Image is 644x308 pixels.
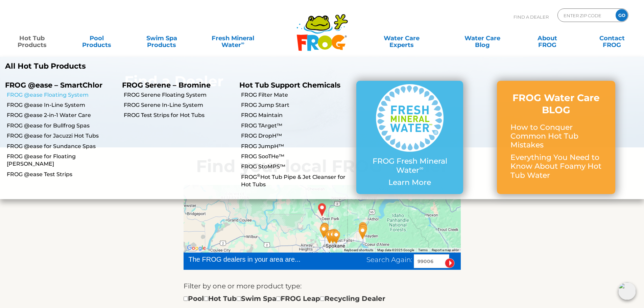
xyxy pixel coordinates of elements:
[587,31,637,45] a: ContactFROG
[239,81,340,89] a: Hot Tub Support Chemicals
[618,282,636,300] img: openIcon
[241,40,244,46] sup: ∞
[241,91,351,99] a: FROG Filter Mate
[7,143,117,150] a: FROG @ease for Sundance Spas
[370,157,450,175] p: FROG Fresh Mineral Water
[563,10,609,20] input: Zip Code Form
[7,31,57,45] a: Hot TubProducts
[327,226,342,244] div: Arctic Spas - Spokane - 22 miles away.
[241,163,351,170] a: FROG StoMPS™
[317,220,333,238] div: Jeff's Quality Spas - 15 miles away.
[325,228,341,246] div: Aqua Elite Pool and Spa - Spokane - 22 miles away.
[322,228,337,246] div: Country Homes Power - Spokane Valley - 21 miles away.
[189,254,325,264] div: The FROG dealers in your area are...
[510,123,602,150] p: How to Conquer Common Hot Tub Mistakes
[418,248,428,252] a: Terms (opens in new tab)
[241,153,351,160] a: FROG SooTHe™
[329,228,344,246] div: Pool World, Inc. - 23 miles away.
[185,244,208,253] img: Google
[432,248,459,252] a: Report a map error
[241,132,351,140] a: FROG DropH™
[361,31,443,45] a: Water CareExperts
[355,221,371,239] div: Spa Pool & Billiard Outlet - 35 miles away.
[522,31,572,45] a: AboutFROG
[510,92,602,116] h3: FROG Water Care BLOG
[377,248,414,252] span: Map data ©2025 Google
[241,122,351,129] a: FROG TArget™
[124,112,234,119] a: FROG Test Strips for Hot Tubs
[7,153,117,168] a: FROG @ease for Floating [PERSON_NAME]
[241,143,351,150] a: FROG JumpH™
[7,122,117,129] a: FROG @ease for Bullfrog Spas
[5,81,112,89] p: FROG @ease – SmartChlor
[124,101,234,109] a: FROG Serene In-Line System
[445,258,455,268] input: Submit
[7,101,117,109] a: FROG @ease In-Line System
[241,173,351,189] a: FROG®Hot Tub Pipe & Jet Cleanser for Hot Tubs
[72,31,122,45] a: PoolProducts
[322,228,338,246] div: Pool World - Central Spokane - 21 miles away.
[7,91,117,99] a: FROG @ease Floating System
[201,31,264,45] a: Fresh MineralWater∞
[616,9,628,21] input: GO
[355,223,371,242] div: Pool World - Coeur D'Alene - 35 miles away.
[185,244,208,253] a: Open this area in Google Maps (opens a new window)
[344,248,373,253] button: Keyboard shortcuts
[370,178,450,187] p: Learn More
[7,112,117,119] a: FROG @ease 2-in-1 Water Care
[5,62,317,71] a: All Hot Tub Products
[356,221,371,240] div: Aqua Elite Pool & Spa - CDA - 35 miles away.
[241,112,351,119] a: FROG Maintain
[314,200,330,219] div: DEER PARK, WA 99006
[370,84,450,190] a: FROG Fresh Mineral Water∞ Learn More
[7,132,117,140] a: FROG @ease for Jacuzzi Hot Tubs
[184,293,385,304] div: Pool Hot Tub Swim Spa FROG Leap Recycling Dealer
[419,165,423,171] sup: ∞
[137,31,187,45] a: Swim SpaProducts
[317,221,333,239] div: Country Homes Power - North Spokane - 15 miles away.
[241,101,351,109] a: FROG Jump Start
[316,222,332,240] div: Aqua Fun Pools & Spas - 16 miles away.
[514,8,549,25] p: Find A Dealer
[257,173,260,178] sup: ®
[366,256,412,264] span: Search Again:
[355,219,371,238] div: North Idaho Spas - Coeur d'Alene - 34 miles away.
[122,81,229,89] p: FROG Serene – Bromine
[7,171,117,178] a: FROG @ease Test Strips
[510,153,602,180] p: Everything You Need to Know About Foamy Hot Tub Water
[457,31,507,45] a: Water CareBlog
[184,281,302,291] label: Filter by one or more product type:
[510,92,602,183] a: FROG Water Care BLOG How to Conquer Common Hot Tub Mistakes Everything You Need to Know About Foa...
[325,227,340,245] div: Northwest Spa & Pool - 21 miles away.
[124,91,234,99] a: FROG Serene Floating System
